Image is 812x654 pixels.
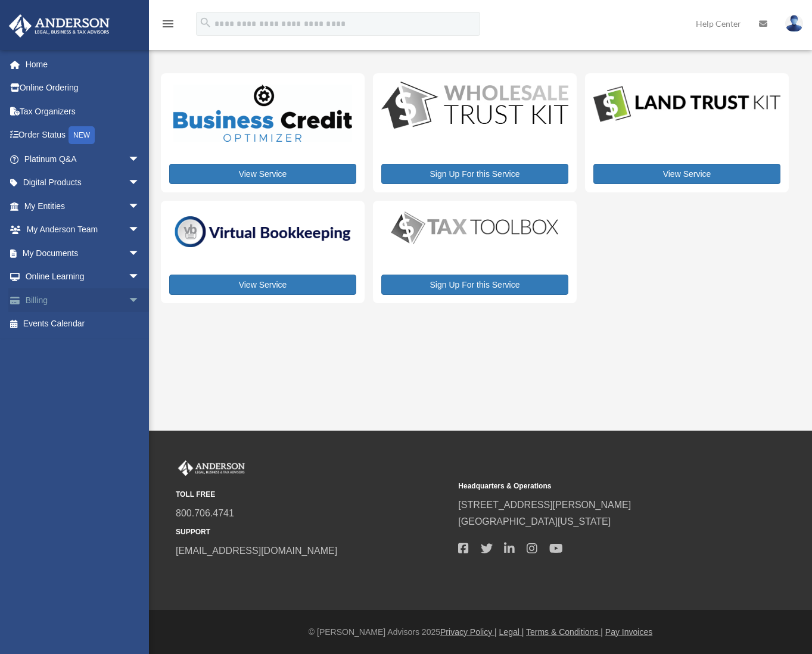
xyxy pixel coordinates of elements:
[499,627,524,637] a: Legal |
[199,16,212,29] i: search
[458,480,732,493] small: Headquarters & Operations
[128,288,152,313] span: arrow_drop_down
[605,627,652,637] a: Pay Invoices
[381,164,568,184] a: Sign Up For this Service
[176,508,234,518] a: 800.706.4741
[169,164,356,184] a: View Service
[176,460,247,476] img: Anderson Advisors Platinum Portal
[5,14,113,38] img: Anderson Advisors Platinum Portal
[593,164,780,184] a: View Service
[149,625,812,640] div: © [PERSON_NAME] Advisors 2025
[128,218,152,242] span: arrow_drop_down
[8,265,158,289] a: Online Learningarrow_drop_down
[8,99,158,123] a: Tax Organizers
[458,500,631,510] a: [STREET_ADDRESS][PERSON_NAME]
[128,265,152,289] span: arrow_drop_down
[8,288,158,312] a: Billingarrow_drop_down
[128,171,152,195] span: arrow_drop_down
[176,488,450,501] small: TOLL FREE
[440,627,497,637] a: Privacy Policy |
[8,194,158,218] a: My Entitiesarrow_drop_down
[785,15,803,32] img: User Pic
[8,218,158,242] a: My Anderson Teamarrow_drop_down
[8,171,152,195] a: Digital Productsarrow_drop_down
[176,526,450,538] small: SUPPORT
[128,147,152,172] span: arrow_drop_down
[69,126,95,144] div: NEW
[161,17,175,31] i: menu
[8,312,158,336] a: Events Calendar
[8,76,158,100] a: Online Ordering
[8,241,158,265] a: My Documentsarrow_drop_down
[169,275,356,295] a: View Service
[128,241,152,266] span: arrow_drop_down
[176,546,337,556] a: [EMAIL_ADDRESS][DOMAIN_NAME]
[8,147,158,171] a: Platinum Q&Aarrow_drop_down
[526,627,603,637] a: Terms & Conditions |
[8,52,158,76] a: Home
[128,194,152,219] span: arrow_drop_down
[381,275,568,295] a: Sign Up For this Service
[381,209,568,247] img: taxtoolbox_new-1.webp
[381,82,568,131] img: WS-Trust-Kit-lgo-1.jpg
[161,21,175,31] a: menu
[8,123,158,148] a: Order StatusNEW
[458,516,611,527] a: [GEOGRAPHIC_DATA][US_STATE]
